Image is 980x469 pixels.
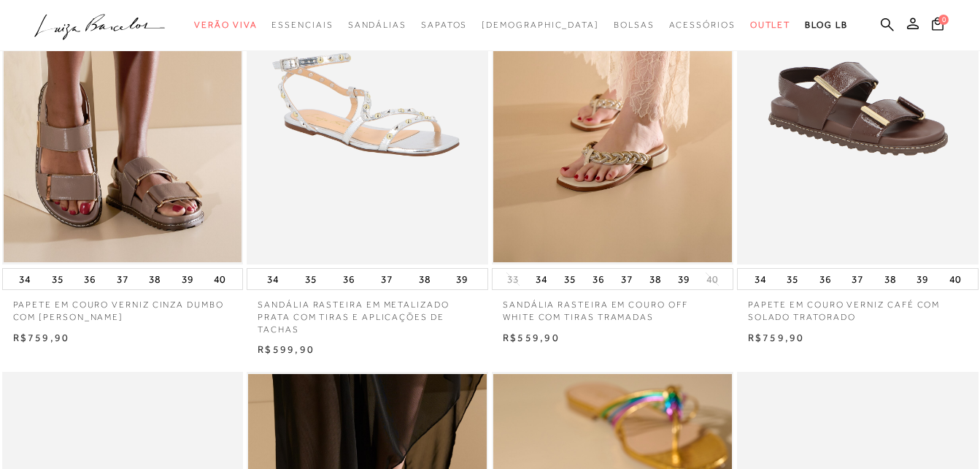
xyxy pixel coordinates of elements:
a: categoryNavScreenReaderText [271,12,333,39]
button: 37 [847,269,868,289]
a: BLOG LB [805,12,847,39]
button: 40 [209,269,230,289]
button: 39 [912,269,933,289]
span: Verão Viva [194,20,257,30]
button: 38 [414,269,435,289]
button: 34 [750,269,771,289]
button: 39 [674,269,694,289]
a: categoryNavScreenReaderText [194,12,257,39]
button: 38 [144,269,165,289]
a: categoryNavScreenReaderText [614,12,655,39]
button: 37 [112,269,133,289]
button: 39 [177,269,198,289]
button: 35 [301,269,321,289]
button: 37 [617,269,637,289]
a: PAPETE EM COURO VERNIZ CINZA DUMBO COM [PERSON_NAME] [2,290,244,324]
button: 36 [80,269,100,289]
button: 33 [503,272,523,286]
span: Bolsas [614,20,655,30]
span: R$559,90 [503,332,560,343]
span: R$759,90 [13,332,70,343]
a: categoryNavScreenReaderText [348,12,406,39]
span: Sapatos [421,20,467,30]
button: 34 [15,269,35,289]
span: Sandálias [348,20,406,30]
button: 37 [377,269,397,289]
span: [DEMOGRAPHIC_DATA] [482,20,599,30]
a: PAPETE EM COURO VERNIZ CAFÉ COM SOLADO TRATORADO [737,290,979,324]
span: BLOG LB [805,20,847,30]
button: 34 [263,269,283,289]
button: 36 [588,269,609,289]
span: Essenciais [271,20,333,30]
button: 35 [560,269,580,289]
span: R$759,90 [748,332,805,343]
a: SANDÁLIA RASTEIRA EM COURO OFF WHITE COM TIRAS TRAMADAS [492,290,733,324]
a: categoryNavScreenReaderText [750,12,791,39]
button: 0 [927,16,948,36]
span: Outlet [750,20,791,30]
button: 38 [645,269,665,289]
button: 35 [47,269,68,289]
button: 35 [782,269,803,289]
a: SANDÁLIA RASTEIRA EM METALIZADO PRATA COM TIRAS E APLICAÇÕES DE TACHAS [247,290,488,335]
a: categoryNavScreenReaderText [669,12,736,39]
button: 34 [531,269,552,289]
button: 38 [880,269,900,289]
span: R$599,90 [258,343,315,355]
button: 40 [702,272,722,286]
span: Acessórios [669,20,736,30]
a: noSubCategoriesText [482,12,599,39]
span: 0 [938,15,949,25]
button: 36 [815,269,836,289]
button: 39 [452,269,472,289]
button: 40 [945,269,965,289]
a: categoryNavScreenReaderText [421,12,467,39]
button: 36 [339,269,359,289]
